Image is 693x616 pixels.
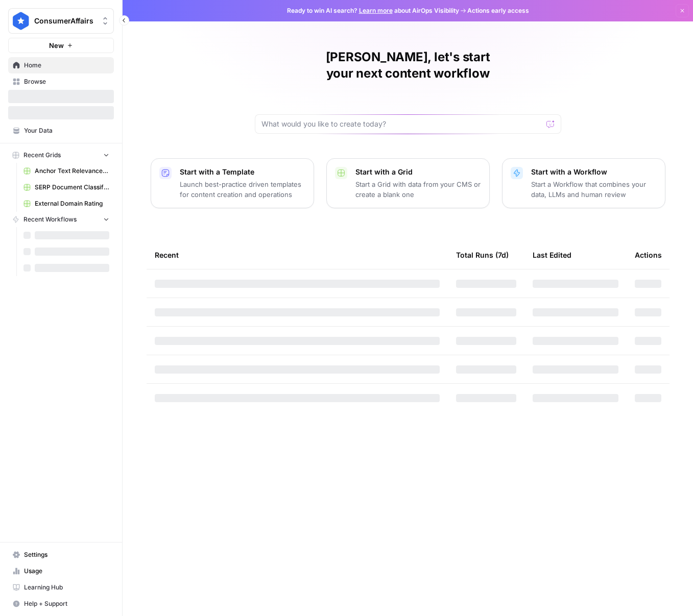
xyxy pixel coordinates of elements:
a: External Domain Rating [19,195,114,212]
a: Anchor Text Relevance Audit [19,163,114,179]
button: Start with a GridStart a Grid with data from your CMS or create a blank one [326,158,490,208]
span: ConsumerAffairs [34,16,96,26]
a: Browse [8,73,114,90]
span: Help + Support [24,599,109,608]
span: Usage [24,566,109,576]
span: SERP Document Classifier [35,183,109,192]
button: Start with a TemplateLaunch best-practice driven templates for content creation and operations [151,158,314,208]
a: Learn more [359,7,393,14]
a: Settings [8,547,114,563]
button: Recent Grids [8,147,114,163]
span: Anchor Text Relevance Audit [35,166,109,176]
p: Start a Workflow that combines your data, LLMs and human review [531,179,657,200]
span: Learning Hub [24,583,109,592]
h1: [PERSON_NAME], let's start your next content workflow [255,49,561,82]
input: What would you like to create today? [261,119,542,129]
span: Browse [24,77,109,86]
img: ConsumerAffairs Logo [12,12,30,30]
p: Start with a Workflow [531,167,657,177]
span: External Domain Rating [35,199,109,208]
div: Last Edited [533,241,571,269]
span: Settings [24,550,109,559]
div: Total Runs (7d) [456,241,509,269]
button: Recent Workflows [8,212,114,227]
p: Start with a Template [180,167,305,177]
span: New [49,40,64,51]
span: Home [24,61,109,70]
button: Help + Support [8,596,114,612]
a: Your Data [8,122,114,139]
button: Workspace: ConsumerAffairs [8,8,114,34]
span: Ready to win AI search? about AirOps Visibility [287,6,459,15]
a: SERP Document Classifier [19,179,114,195]
p: Start a Grid with data from your CMS or create a blank one [355,179,481,200]
span: Actions early access [467,6,529,15]
span: Recent Grids [23,151,61,160]
p: Start with a Grid [355,167,481,177]
p: Launch best-practice driven templates for content creation and operations [180,179,305,200]
button: Start with a WorkflowStart a Workflow that combines your data, LLMs and human review [502,158,665,208]
a: Learning Hub [8,579,114,596]
span: Recent Workflows [23,215,77,224]
a: Usage [8,563,114,579]
a: Home [8,57,114,73]
div: Recent [155,241,440,269]
span: Your Data [24,126,109,135]
div: Actions [635,241,662,269]
button: New [8,38,114,53]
